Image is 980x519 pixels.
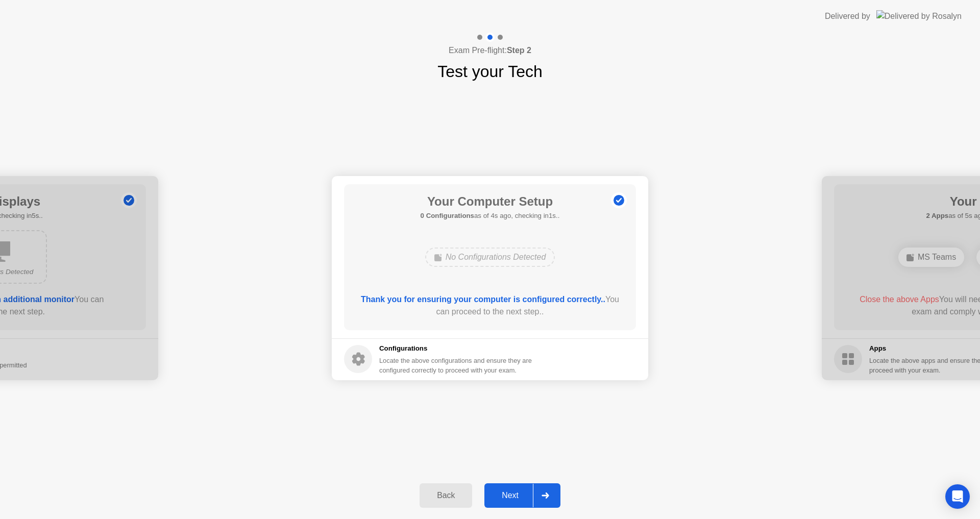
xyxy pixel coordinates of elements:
b: Thank you for ensuring your computer is configured correctly.. [361,295,605,304]
h1: Test your Tech [437,59,543,84]
div: Back [423,491,469,500]
b: Step 2 [507,46,531,55]
h5: Configurations [379,343,534,354]
div: You can proceed to the next step.. [359,293,622,318]
div: No Configurations Detected [425,248,555,267]
button: Back [420,483,472,508]
h5: as of 4s ago, checking in1s.. [421,211,560,221]
button: Next [484,483,560,508]
div: Next [487,491,533,500]
div: Locate the above configurations and ensure they are configured correctly to proceed with your exam. [379,356,534,375]
div: Delivered by [825,10,870,22]
div: Open Intercom Messenger [945,484,970,509]
img: Delivered by Rosalyn [876,10,962,22]
b: 0 Configurations [421,212,474,219]
h1: Your Computer Setup [421,192,560,211]
h4: Exam Pre-flight: [449,44,531,57]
